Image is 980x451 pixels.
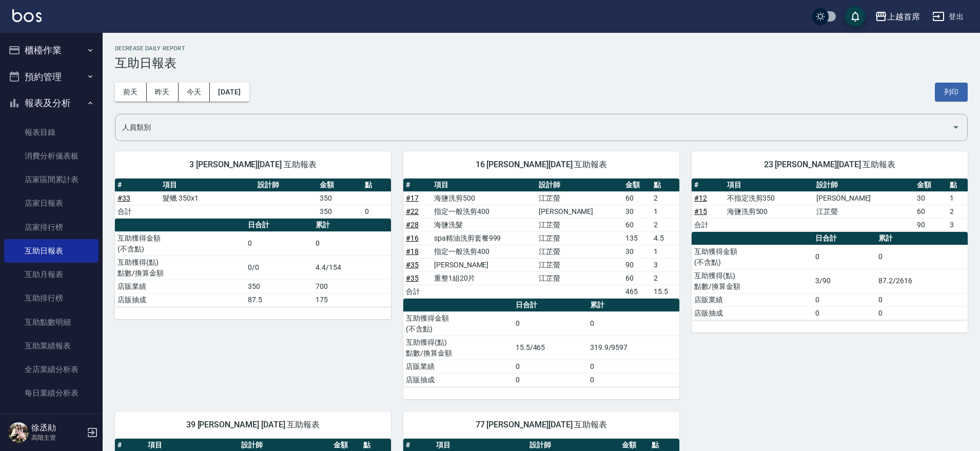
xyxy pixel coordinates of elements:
a: 店家日報表 [4,191,99,215]
td: 3 [947,218,968,231]
td: 江芷螢 [536,191,623,205]
a: 互助排行榜 [4,286,99,310]
a: 報表目錄 [4,121,99,144]
table: a dense table [692,179,968,232]
button: 列印 [935,83,968,102]
a: 店家排行榜 [4,215,99,239]
td: 30 [623,245,651,258]
td: 店販抽成 [403,373,513,386]
a: #17 [406,194,419,202]
td: 0 [362,205,391,218]
td: 87.2/2616 [876,269,968,293]
button: save [845,6,866,27]
th: 日合計 [513,299,587,312]
td: [PERSON_NAME] [432,258,536,271]
td: 60 [623,218,651,231]
a: 互助月報表 [4,263,99,286]
td: 江芷螢 [536,245,623,258]
td: 90 [623,258,651,271]
td: 60 [623,191,651,205]
td: 海鹽洗髮 [432,218,536,231]
td: 江芷螢 [536,231,623,245]
td: 15.5/465 [513,336,587,360]
td: 0 [813,306,876,320]
th: 點 [651,179,679,192]
table: a dense table [692,232,968,320]
td: 店販抽成 [692,306,813,320]
button: [DATE] [210,83,249,102]
td: 江芷螢 [536,271,623,285]
button: 前天 [115,83,147,102]
input: 人員名稱 [120,119,948,136]
th: # [403,179,432,192]
td: 合計 [115,205,160,218]
td: 0 [245,231,313,256]
th: 設計師 [255,179,317,192]
td: 4.4/154 [313,256,391,280]
img: Logo [12,9,42,22]
a: 全店業績分析表 [4,358,99,381]
span: 77 [PERSON_NAME][DATE] 互助報表 [416,420,667,430]
td: 700 [313,280,391,293]
td: 350 [317,191,362,205]
td: 15.5 [651,285,679,298]
td: [PERSON_NAME] [536,205,623,218]
td: 2 [651,218,679,231]
p: 高階主管 [31,433,84,442]
td: 互助獲得(點) 點數/換算金額 [115,256,245,280]
td: 1 [651,245,679,258]
a: 店家區間累計表 [4,168,99,191]
th: 設計師 [536,179,623,192]
td: 0 [876,293,968,306]
th: 設計師 [814,179,914,192]
td: 江芷螢 [536,218,623,231]
td: 90 [914,218,947,231]
td: 互助獲得(點) 點數/換算金額 [403,336,513,360]
td: 2 [651,191,679,205]
td: [PERSON_NAME] [814,191,914,205]
button: 上越首席 [871,6,924,27]
td: 0 [813,245,876,269]
h3: 互助日報表 [115,56,968,70]
td: 不指定洗剪350 [724,191,814,205]
td: 店販業績 [692,293,813,306]
button: 登出 [928,7,968,26]
th: 項目 [432,179,536,192]
td: 4.5 [651,231,679,245]
span: 16 [PERSON_NAME][DATE] 互助報表 [416,160,667,170]
td: 30 [623,205,651,218]
td: 江芷螢 [814,205,914,218]
th: 點 [362,179,391,192]
a: #15 [694,207,707,215]
td: 0 [813,293,876,306]
a: #35 [406,274,419,282]
td: 合計 [403,285,432,298]
td: 319.9/9597 [587,336,679,360]
img: Person [8,422,29,443]
th: # [115,179,160,192]
td: 1 [651,205,679,218]
th: 累計 [587,299,679,312]
td: 2 [947,205,968,218]
td: 互助獲得金額 (不含點) [403,311,513,336]
td: 海鹽洗剪500 [432,191,536,205]
button: 報表及分析 [4,90,99,116]
table: a dense table [115,179,391,219]
td: 0/0 [245,256,313,280]
th: 累計 [313,219,391,232]
td: 0 [513,311,587,336]
table: a dense table [403,299,679,387]
th: 金額 [623,179,651,192]
th: 項目 [724,179,814,192]
button: 昨天 [147,83,179,102]
a: #28 [406,221,419,229]
td: 3 [651,258,679,271]
button: 櫃檯作業 [4,37,99,64]
a: 消費分析儀表板 [4,144,99,168]
td: 60 [914,205,947,218]
td: 指定一般洗剪400 [432,205,536,218]
th: 金額 [317,179,362,192]
td: 2 [651,271,679,285]
h5: 徐丞勛 [31,423,84,433]
table: a dense table [115,219,391,307]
